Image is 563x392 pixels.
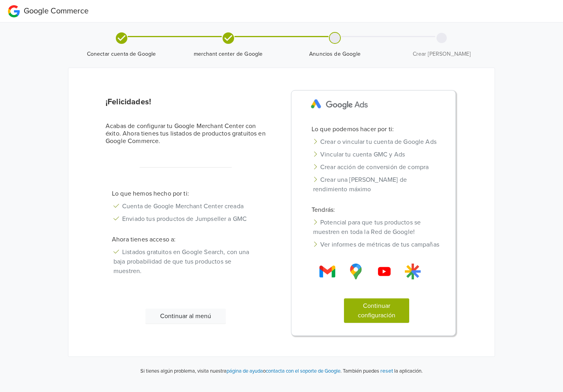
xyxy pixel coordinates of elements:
[348,264,364,279] img: Gmail Logo
[266,368,340,374] a: contacta con el soporte de Google
[305,205,448,215] p: Tendrás:
[24,6,89,16] span: Google Commerce
[106,189,266,198] p: Lo que hemos hecho por ti:
[106,122,266,145] h6: Acabas de configurar tu Google Merchant Center con éxito. Ahora tienes tus listados de productos ...
[376,264,392,279] img: Gmail Logo
[305,161,448,173] li: Crear acción de conversión de compra
[106,235,266,244] p: Ahora tienes acceso a:
[305,238,448,251] li: Ver informes de métricas de tus campañas
[106,200,266,213] li: Cuenta de Google Merchant Center creada
[71,50,172,58] span: Conectar cuenta de Google
[405,264,421,279] img: Gmail Logo
[342,366,423,375] p: También puedes la aplicación.
[319,264,335,279] img: Gmail Logo
[106,97,266,107] h5: ¡Felicidades!
[305,148,448,161] li: Vincular tu cuenta GMC y Ads
[178,50,278,58] span: merchant center de Google
[305,216,448,238] li: Potencial para que tus productos se muestren en toda la Red de Google!
[305,136,448,148] li: Crear o vincular tu cuenta de Google Ads
[344,298,410,323] button: Continuar configuración
[227,368,263,374] a: página de ayuda
[285,50,385,58] span: Anuncios de Google
[106,213,266,225] li: Enviado tus productos de Jumpseller a GMC
[140,367,342,375] p: Si tienes algún problema, visita nuestra o .
[391,50,492,58] span: Crear [PERSON_NAME]
[145,309,226,324] button: Continuar al menú
[305,94,374,115] img: Google Ads Logo
[305,124,448,134] p: Lo que podemos hacer por ti:
[305,173,448,196] li: Crear una [PERSON_NAME] de rendimiento máximo
[380,366,393,375] button: reset
[106,246,266,277] li: Listados gratuitos en Google Search, con una baja probabilidad de que tus productos se muestren.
